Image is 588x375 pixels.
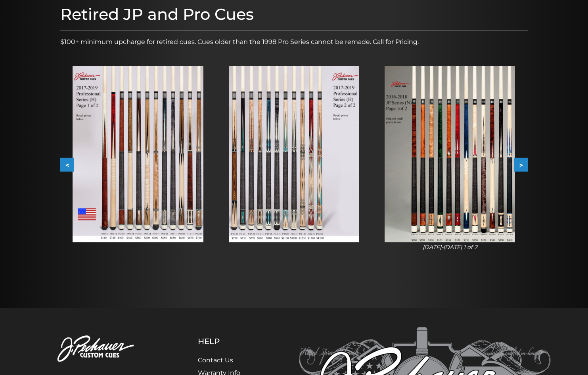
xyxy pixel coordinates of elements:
[37,327,159,371] img: Pechauer Custom Cues
[423,244,477,251] i: [DATE]-[DATE] 1 of 2
[60,158,74,172] button: <
[514,158,528,172] button: >
[60,158,528,172] div: Carousel Navigation
[198,356,233,364] a: Contact Us
[60,37,528,47] p: $100+ minimum upcharge for retired cues. Cues older than the 1998 Pro Series cannot be remade. Ca...
[60,5,528,24] h1: Retired JP and Pro Cues
[198,337,259,346] h5: Help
